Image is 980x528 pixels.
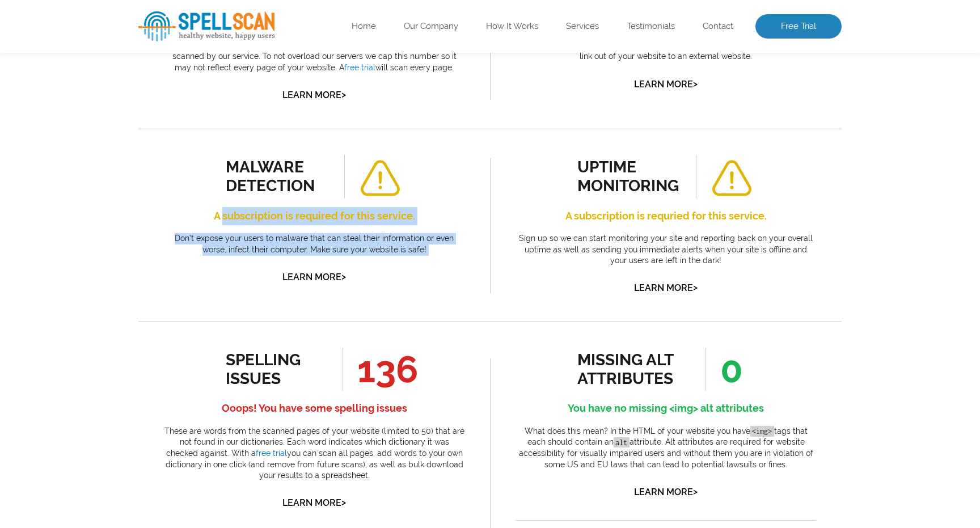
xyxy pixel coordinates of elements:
[634,79,698,90] a: Learn More>
[634,487,698,497] a: Learn More>
[110,269,118,277] span: en
[116,165,124,173] span: en
[119,61,124,69] span: it
[352,21,376,32] a: Home
[140,245,192,254] a: /client-stories
[693,484,698,500] span: >
[138,11,274,41] img: spellScan
[29,159,131,184] td: Halsman
[140,88,145,98] a: /
[140,141,145,150] a: /
[29,107,131,132] td: Entreprise
[119,139,124,147] span: it
[119,269,124,277] span: it
[614,437,630,448] code: alt
[110,87,118,95] span: en
[516,426,816,470] p: What does this mean? In the HTML of your website you have tags that each should contain an attrib...
[187,316,210,328] a: Next
[256,449,287,458] a: free trial
[755,14,842,39] a: Free Trial
[226,158,328,195] div: malware detection
[140,62,192,71] a: /client-stories
[634,282,698,293] a: Learn More>
[119,243,124,251] span: it
[703,21,733,32] a: Contact
[29,211,131,236] td: Monterrat
[29,54,131,79] td: Cailabs (5)
[627,21,675,32] a: Testimonials
[29,133,131,158] td: Eurakor (2)
[164,40,464,74] p: Pages scanned are the total number of pages within your website that were scanned by our service....
[29,237,131,262] td: Morizur
[140,271,245,280] a: /some-good-ideas/minimalism-isn-t-just-for-your-living-room-your-business-needs-it-too
[341,269,346,285] span: >
[140,115,192,124] a: /client-stories
[282,272,346,282] a: Learn More>
[119,87,124,95] span: it
[164,233,464,255] p: Don’t expose your users to malware that can steal their information or even worse, infect their c...
[693,76,698,92] span: >
[486,21,538,32] a: How It Works
[566,21,599,32] a: Services
[282,497,346,508] a: Learn More>
[164,426,464,481] p: These are words from the scanned pages of your website (limited to 50) that are not found in our ...
[29,263,131,288] td: decluttered
[693,280,698,295] span: >
[577,158,680,195] div: uptime monitoring
[140,193,245,202] a: /some-good-ideas/from-stuck-to-unstoppable-why-mindset-strategy-design-is-the-path-that-works
[119,217,124,225] span: it
[110,61,118,69] span: en
[516,399,816,417] h4: You have no missing <img> alt attributes
[132,1,271,27] th: Website Page
[29,185,131,210] td: [PERSON_NAME]
[344,63,375,72] a: free trial
[516,207,816,225] h4: A subscription is requried for this service.
[110,243,118,251] span: en
[29,28,131,53] td: Anghel (5)
[29,81,131,105] td: Commoditized
[516,233,816,267] p: Sign up so we can start monitoring your site and reporting back on your overall uptime as well as...
[137,316,146,328] a: 2
[341,495,346,510] span: >
[29,1,131,27] th: Error Word
[343,348,418,391] span: 136
[110,35,118,43] span: en
[119,35,124,43] span: it
[282,90,346,100] a: Learn More>
[404,21,458,32] a: Our Company
[164,207,464,225] h4: A subscription is required for this service.
[110,217,118,225] span: en
[359,160,401,197] img: alert
[116,191,124,199] span: en
[577,350,680,388] div: missing alt attributes
[341,87,346,103] span: >
[706,348,743,391] span: 0
[107,165,115,173] span: de
[110,113,118,121] span: en
[153,316,163,328] a: 3
[140,36,245,45] a: /some-good-ideas/minimalism-isn-t-just-for-your-living-room-your-business-needs-it-too
[120,316,130,328] a: 1
[750,426,774,437] code: <img>
[226,350,328,388] div: spelling issues
[140,219,245,228] a: /some-good-ideas/before-you-hire-another-designer-ask-yourself-this
[140,167,204,176] a: /unstuck-session
[119,113,124,121] span: it
[110,139,118,147] span: en
[711,160,753,197] img: alert
[164,399,464,417] h4: Ooops! You have some spelling issues
[170,316,180,328] a: 4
